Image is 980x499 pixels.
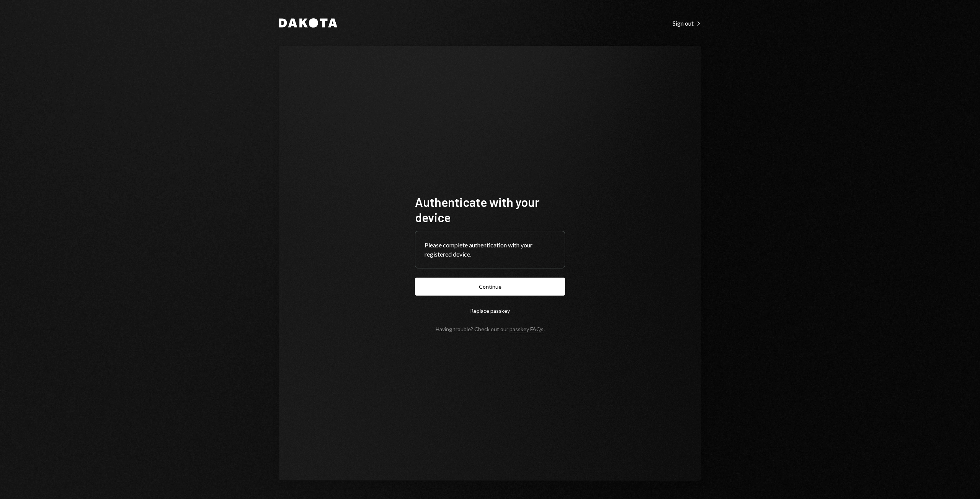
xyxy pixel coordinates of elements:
a: Sign out [673,19,701,27]
div: Having trouble? Check out our . [436,326,545,332]
div: Please complete authentication with your registered device. [425,241,555,259]
h1: Authenticate with your device [415,194,565,225]
button: Continue [415,278,565,296]
a: passkey FAQs [510,326,544,333]
div: Sign out [673,20,701,27]
button: Replace passkey [415,302,565,320]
